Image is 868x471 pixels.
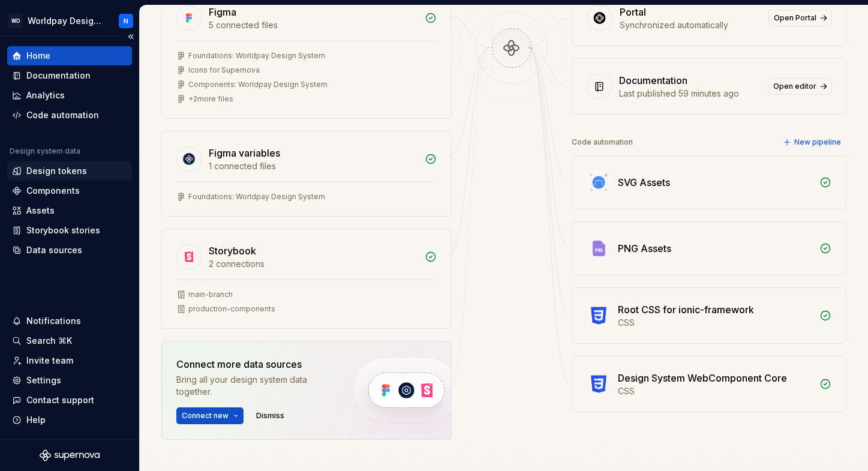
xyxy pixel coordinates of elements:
div: SVG Assets [618,175,670,190]
div: CSS [618,317,812,329]
span: Open editor [773,82,816,91]
button: Connect new [176,407,244,424]
svg: Supernova Logo [40,449,100,461]
div: Foundations: Worldpay Design System [188,192,325,202]
div: Icons for Supernova [188,65,260,75]
a: Open editor [768,78,831,95]
div: Notifications [26,315,81,327]
div: Invite team [26,355,73,367]
div: + 2 more files [188,94,233,104]
div: Portal [620,5,646,19]
div: Design System WebComponent Core [618,371,787,385]
div: 1 connected files [209,160,418,172]
span: Connect new [182,411,229,421]
a: Settings [7,371,132,390]
div: main-branch [188,290,233,299]
button: New pipeline [779,134,846,151]
button: WDWorldpay Design SystemN [2,8,137,34]
div: 5 connected files [209,19,418,31]
div: PNG Assets [618,241,671,256]
div: Code automation [572,134,633,151]
div: Settings [26,374,61,386]
div: production-components [188,304,275,314]
div: Figma [209,5,236,19]
div: Storybook [209,244,256,258]
a: Storybook stories [7,221,132,240]
div: Assets [26,205,55,217]
div: Home [26,50,50,62]
button: Dismiss [251,407,290,424]
div: Help [26,414,46,426]
div: Synchronized automatically [620,19,761,31]
a: Storybook2 connectionsmain-branchproduction-components [161,229,452,329]
button: Collapse sidebar [122,28,139,45]
div: Documentation [619,73,687,88]
a: Invite team [7,351,132,370]
div: Worldpay Design System [28,15,104,27]
div: Bring all your design system data together. [176,374,332,398]
a: Figma variables1 connected filesFoundations: Worldpay Design System [161,131,452,217]
div: Design system data [10,146,80,156]
button: Search ⌘K [7,331,132,350]
div: Foundations: Worldpay Design System [188,51,325,61]
div: Root CSS for ionic-framework [618,302,754,317]
div: Figma variables [209,146,280,160]
span: Dismiss [256,411,284,421]
div: Components: Worldpay Design System [188,80,328,89]
div: Search ⌘K [26,335,72,347]
a: Documentation [7,66,132,85]
div: 2 connections [209,258,418,270]
div: Connect more data sources [176,357,332,371]
a: Analytics [7,86,132,105]
div: Last published 59 minutes ago [619,88,761,100]
button: Notifications [7,311,132,331]
div: Contact support [26,394,94,406]
button: Help [7,410,132,430]
span: Open Portal [774,13,816,23]
div: Documentation [26,70,91,82]
div: Design tokens [26,165,87,177]
a: Open Portal [768,10,831,26]
div: CSS [618,385,812,397]
div: Analytics [26,89,65,101]
a: Design tokens [7,161,132,181]
a: Home [7,46,132,65]
a: Data sources [7,241,132,260]
div: WD [8,14,23,28]
div: Data sources [26,244,82,256]
div: Components [26,185,80,197]
span: New pipeline [794,137,841,147]
div: Storybook stories [26,224,100,236]
button: Contact support [7,391,132,410]
a: Components [7,181,132,200]
div: N [124,16,128,26]
a: Code automation [7,106,132,125]
a: Assets [7,201,132,220]
div: Code automation [26,109,99,121]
